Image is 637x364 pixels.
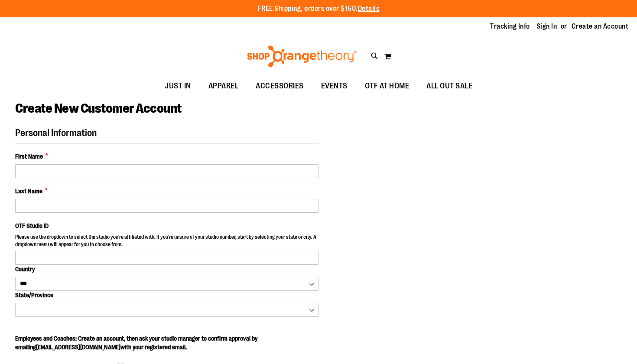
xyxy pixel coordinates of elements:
[165,76,191,96] span: JUST IN
[536,22,557,31] a: Sign In
[358,5,380,13] a: Details
[15,335,257,351] span: Employees and Coaches: Create an account, then ask your studio manager to confirm approval by ema...
[246,45,358,67] img: Shop Orangetheory
[572,22,629,31] a: Create an Account
[426,76,472,96] span: ALL OUT SALE
[490,22,530,31] a: Tracking Info
[15,292,53,299] span: State/Province
[15,152,43,161] span: First Name
[15,187,42,195] span: Last Name
[15,234,318,250] p: Please use the dropdown to select the studio you're affiliated with. If you're unsure of your stu...
[258,4,380,14] p: FREE Shipping, orders over $150.
[15,101,182,116] span: Create New Customer Account
[365,76,409,96] span: OTF AT HOME
[15,266,35,273] span: Country
[208,76,239,96] span: APPAREL
[15,127,97,138] span: Personal Information
[256,76,304,96] span: ACCESSORIES
[321,76,348,96] span: EVENTS
[15,222,49,229] span: OTF Studio ID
